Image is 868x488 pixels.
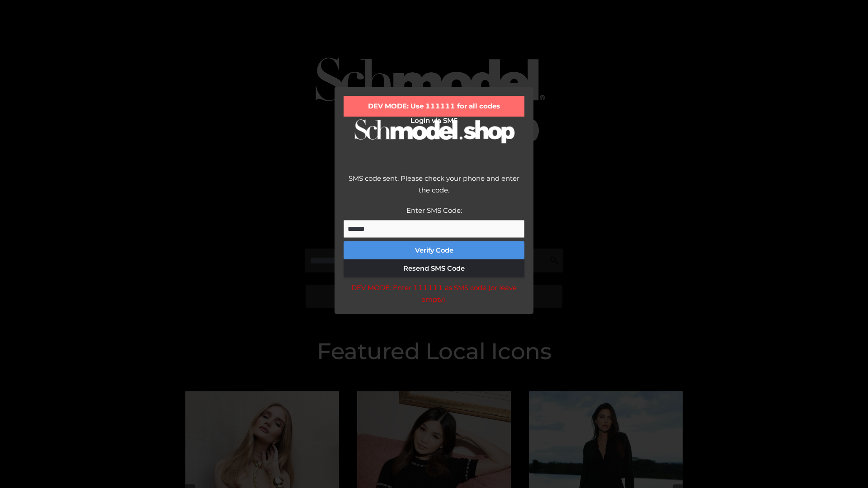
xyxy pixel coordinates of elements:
[344,259,524,277] button: Resend SMS Code
[344,117,524,125] h2: Login via SMS
[344,282,524,305] div: DEV MODE: Enter 111111 as SMS code (or leave empty).
[344,96,524,117] div: DEV MODE: Use 111111 for all codes
[406,206,462,215] label: Enter SMS Code:
[344,173,524,205] div: SMS code sent. Please check your phone and enter the code.
[344,241,524,259] button: Verify Code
